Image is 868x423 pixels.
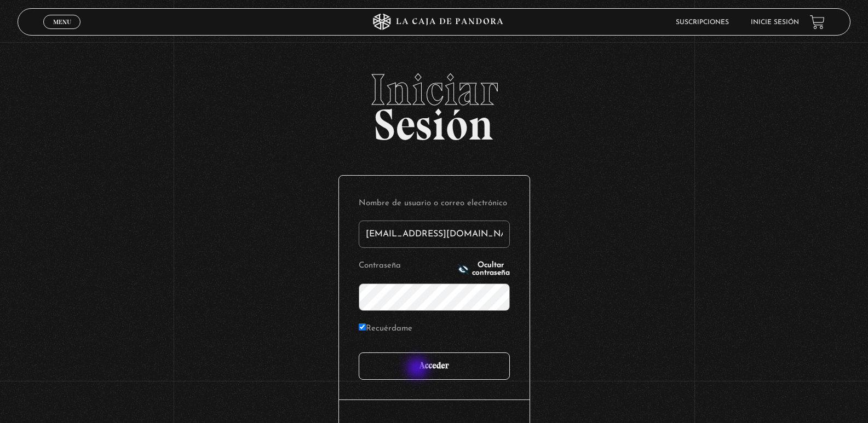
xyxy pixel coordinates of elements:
[18,68,851,138] h2: Sesión
[359,321,412,338] label: Recuérdame
[359,195,510,212] label: Nombre de usuario o correo electrónico
[18,68,851,112] span: Iniciar
[359,258,455,275] label: Contraseña
[676,19,729,26] a: Suscripciones
[53,19,71,25] span: Menu
[472,262,510,277] span: Ocultar contraseña
[751,19,799,26] a: Inicie sesión
[458,262,510,277] button: Ocultar contraseña
[359,352,510,380] input: Acceder
[49,28,75,36] span: Cerrar
[810,15,825,30] a: View your shopping cart
[359,323,366,331] input: Recuérdame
